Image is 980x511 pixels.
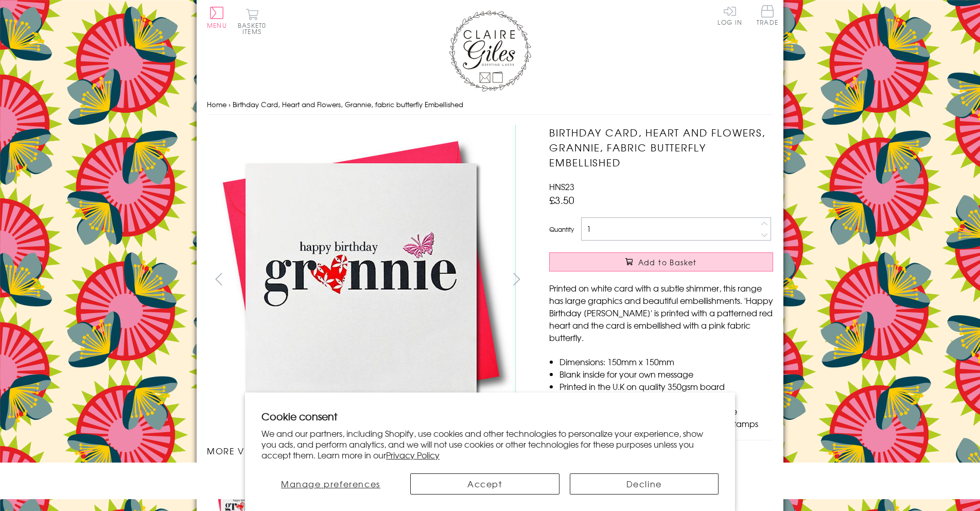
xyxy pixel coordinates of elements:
a: Log In [717,5,742,25]
button: Menu [207,7,227,28]
span: Add to Basket [638,257,697,267]
nav: breadcrumbs [207,94,773,115]
li: Dimensions: 150mm x 150mm [559,355,773,368]
span: Trade [757,5,778,25]
li: Printed in the U.K on quality 350gsm board [559,380,773,393]
button: Accept [410,473,559,495]
span: Manage preferences [281,478,380,490]
h1: Birthday Card, Heart and Flowers, Grannie, fabric butterfly Embellished [549,125,773,169]
p: We and our partners, including Shopify, use cookies and other technologies to personalize your ex... [261,428,719,460]
p: Printed on white card with a subtle shimmer, this range has large graphics and beautiful embellis... [549,282,773,344]
a: Trade [757,5,778,27]
span: › [229,99,231,109]
span: Menu [207,21,227,30]
img: Birthday Card, Heart and Flowers, Grannie, fabric butterfly Embellished [529,125,837,434]
a: Home [207,99,226,109]
button: next [505,267,529,291]
span: £3.50 [549,193,574,207]
span: HNS23 [549,180,574,193]
h3: More views [207,445,529,457]
span: Birthday Card, Heart and Flowers, Grannie, fabric butterfly Embellished [233,99,463,109]
a: Privacy Policy [386,449,440,461]
button: Basket0 items [238,8,266,35]
span: 0 items [242,21,266,36]
button: prev [207,267,230,291]
img: Birthday Card, Heart and Flowers, Grannie, fabric butterfly Embellished [207,125,516,434]
button: Decline [570,473,719,495]
li: Blank inside for your own message [559,368,773,380]
button: Add to Basket [549,252,773,271]
label: Quantity [549,225,574,234]
img: Claire Giles Greetings Cards [449,10,531,92]
button: Manage preferences [261,473,400,495]
h2: Cookie consent [261,409,719,423]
